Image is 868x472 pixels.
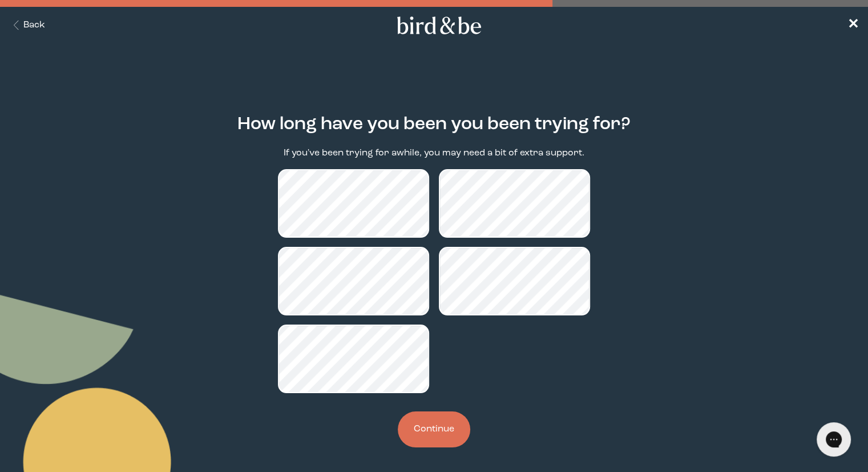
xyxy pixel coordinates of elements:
[847,18,859,32] span: ✕
[811,418,857,461] iframe: Gorgias live chat messenger
[398,411,470,447] button: Continue
[237,111,631,138] h2: How long have you been you been trying for?
[847,15,859,35] a: ✕
[9,19,45,32] button: Back Button
[284,147,584,160] p: If you've been trying for awhile, you may need a bit of extra support.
